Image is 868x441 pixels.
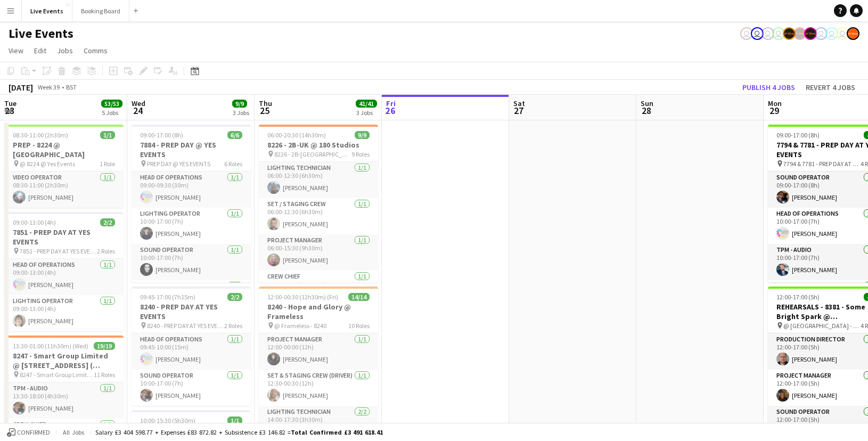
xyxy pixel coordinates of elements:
span: 10:00-15:30 (5h30m) [140,416,195,424]
app-user-avatar: Andrew Gorman [761,27,774,40]
span: 2 Roles [224,322,242,330]
span: Jobs [57,46,73,55]
app-card-role: Head of Operations1/109:00-13:00 (4h)[PERSON_NAME] [4,259,124,295]
h3: 7884 - PREP DAY @ YES EVENTS [132,140,251,159]
button: Revert 4 jobs [801,80,859,94]
span: 12:00-00:30 (12h30m) (Fri) [267,293,338,301]
span: 2 Roles [97,247,115,255]
button: Booking Board [72,1,129,21]
app-user-avatar: Technical Department [825,27,838,40]
span: Mon [768,99,782,108]
span: View [9,46,23,55]
span: Sat [513,99,525,108]
app-card-role: Set & Staging Crew (Driver)1/112:30-00:30 (12h)[PERSON_NAME] [259,370,378,406]
span: 6 Roles [224,160,242,168]
span: 09:45-17:00 (7h15m) [140,293,195,301]
span: 7851 - PREP DAY AT YES EVENTS [20,247,97,255]
span: 19/19 [94,342,115,350]
a: Comms [79,44,112,58]
span: 6/6 [227,131,242,139]
app-card-role: Project Manager1/112:00-00:00 (12h)[PERSON_NAME] [259,333,378,370]
span: Total Confirmed £3 491 618.41 [291,428,383,436]
div: 3 Jobs [233,109,249,117]
span: 29 [766,104,782,117]
h3: 8226 - 2B-UK @ 180 Studios [259,140,378,150]
app-card-role: Set / Staging Crew1/106:00-12:30 (6h30m)[PERSON_NAME] [259,198,378,234]
app-job-card: 09:00-17:00 (8h)6/67884 - PREP DAY @ YES EVENTS PREP DAY @ YES EVENTS6 RolesHead of Operations1/1... [132,125,251,282]
span: 53/53 [101,100,122,108]
span: Comms [84,46,108,55]
h3: PREP - 8224 @ [GEOGRAPHIC_DATA] [4,140,124,159]
span: 08:30-11:00 (2h30m) [13,131,68,139]
span: Sun [641,99,653,108]
span: @ Frameless - 8240 [274,322,326,330]
h3: 7851 - PREP DAY AT YES EVENTS [4,227,124,247]
app-card-role: Sound Operator1/110:00-17:00 (7h)[PERSON_NAME] [132,244,251,280]
div: 5 Jobs [102,109,122,117]
app-user-avatar: Technical Department [836,27,849,40]
a: View [4,44,28,58]
span: 09:00-13:00 (4h) [13,218,56,226]
app-card-role: Lighting Operator1/109:00-13:00 (4h)[PERSON_NAME] [4,295,124,331]
span: 9 Roles [351,150,370,158]
div: BST [66,83,77,91]
span: 1/1 [100,131,115,139]
button: Live Events [22,1,72,21]
span: Wed [132,99,145,108]
div: 3 Jobs [356,109,376,117]
app-card-role: TPC Coordinator1/1 [132,280,251,316]
span: 41/41 [356,100,377,108]
app-card-role: Head of Operations1/109:00-09:30 (30m)[PERSON_NAME] [132,171,251,208]
span: 06:00-20:30 (14h30m) [267,131,326,139]
span: 8226 - 2B-[GEOGRAPHIC_DATA] [274,150,351,158]
span: 27 [512,104,525,117]
app-card-role: Crew Chief1/106:00-20:30 (14h30m) [259,271,378,307]
span: 23 [3,104,17,117]
app-user-avatar: Nadia Addada [740,27,753,40]
button: Confirmed [5,427,52,438]
span: @ 8224 @ Yes Events [20,160,75,168]
div: 09:00-13:00 (4h)2/27851 - PREP DAY AT YES EVENTS 7851 - PREP DAY AT YES EVENTS2 RolesHead of Oper... [4,212,124,331]
app-job-card: 08:30-11:00 (2h30m)1/1PREP - 8224 @ [GEOGRAPHIC_DATA] @ 8224 @ Yes Events1 RoleVideo Operator1/10... [4,125,124,208]
span: PREP DAY @ YES EVENTS [147,160,210,168]
button: Publish 4 jobs [738,80,799,94]
span: 9/9 [232,100,247,108]
span: Week 39 [35,83,62,91]
app-user-avatar: Ollie Rolfe [815,27,828,40]
span: 25 [257,104,272,117]
span: 1 Role [100,160,115,168]
span: Confirmed [17,429,50,436]
span: @ [GEOGRAPHIC_DATA] - 8381 [783,322,861,330]
app-card-role: Lighting Technician1/106:00-12:30 (6h30m)[PERSON_NAME] [259,162,378,198]
a: Jobs [53,44,77,58]
span: 09:00-17:00 (8h) [140,131,183,139]
h3: 8240 - Hope and Glory @ Frameless [259,302,378,321]
span: 1/1 [227,416,242,424]
app-card-role: TPM - AUDIO1/113:30-18:00 (4h30m)[PERSON_NAME] [4,382,124,419]
span: 8240 - PREP DAY AT YES EVENTS [147,322,224,330]
span: 2/2 [227,293,242,301]
span: 7794 & 7781 - PREP DAY AT YES EVENTS [783,160,861,168]
h3: 8240 - PREP DAY AT YES EVENTS [132,302,251,321]
span: Fri [386,99,396,108]
app-card-role: Project Manager1/106:00-15:30 (9h30m)[PERSON_NAME] [259,234,378,271]
div: [DATE] [9,82,33,93]
app-user-avatar: Nadia Addada [751,27,764,40]
app-user-avatar: Production Managers [793,27,806,40]
span: 9/9 [355,131,370,139]
app-job-card: 09:45-17:00 (7h15m)2/28240 - PREP DAY AT YES EVENTS 8240 - PREP DAY AT YES EVENTS2 RolesHead of O... [132,287,251,406]
h1: Live Events [9,26,73,42]
span: 12:00-17:00 (5h) [776,293,820,301]
app-user-avatar: Alex Gill [847,27,859,40]
span: 28 [639,104,653,117]
app-card-role: Lighting Operator1/110:00-17:00 (7h)[PERSON_NAME] [132,208,251,244]
h3: 8247 - Smart Group Limited @ [STREET_ADDRESS] ( Formerly Freemasons' Hall) [4,351,124,370]
div: Salary £3 404 598.77 + Expenses £83 872.82 + Subsistence £3 146.82 = [95,428,383,436]
app-job-card: 06:00-20:30 (14h30m)9/98226 - 2B-UK @ 180 Studios 8226 - 2B-[GEOGRAPHIC_DATA]9 RolesLighting Tech... [259,125,378,282]
span: 10 Roles [348,322,370,330]
span: Thu [259,99,272,108]
span: 24 [130,104,145,117]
